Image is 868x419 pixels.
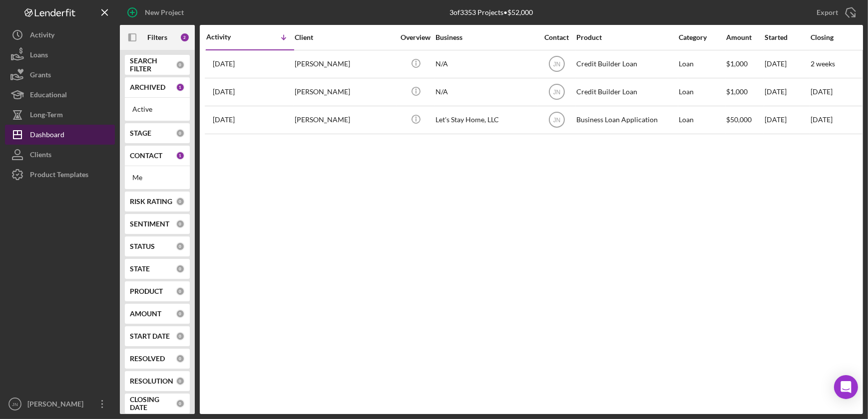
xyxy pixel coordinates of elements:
time: 2 weeks [811,59,835,68]
time: 2025-06-18 20:03 [213,116,235,124]
div: 0 [176,219,185,228]
button: Dashboard [5,125,115,145]
div: Dashboard [30,125,64,147]
div: 1 [176,151,185,160]
div: Client [295,33,395,41]
time: [DATE] [811,87,833,96]
div: $50,000 [726,107,764,133]
div: Amount [726,33,764,41]
time: 2025-08-11 18:59 [213,60,235,68]
div: Contact [538,33,575,41]
div: Open Intercom Messenger [834,375,858,399]
div: Activity [206,33,250,41]
div: 0 [176,332,185,341]
div: 0 [176,60,185,69]
button: New Project [120,2,194,22]
b: RISK RATING [130,198,172,206]
div: Business Loan Application [576,107,676,133]
div: [DATE] [765,79,810,105]
time: [DATE] [811,115,833,124]
div: Category [679,33,725,41]
b: CLOSING DATE [130,396,176,412]
div: Business [435,33,535,41]
text: JN [12,402,18,407]
button: Product Templates [5,165,115,185]
div: Clients [30,145,51,167]
b: STAGE [130,129,151,137]
div: 1 [176,83,185,92]
b: ARCHIVED [130,83,165,91]
div: Educational [30,85,67,107]
b: STATE [130,265,150,273]
b: SENTIMENT [130,220,169,228]
b: PRODUCT [130,287,163,295]
div: 0 [176,287,185,296]
b: START DATE [130,332,170,340]
div: N/A [435,79,535,105]
time: 2025-07-23 15:12 [213,88,235,96]
div: 0 [176,242,185,251]
button: Educational [5,85,115,105]
text: JN [553,89,560,96]
div: Loan [679,51,725,77]
text: JN [553,61,560,68]
div: $1,000 [726,79,764,105]
div: [DATE] [765,107,810,133]
div: Long-Term [30,105,63,127]
b: STATUS [130,242,155,250]
button: Clients [5,145,115,165]
div: $1,000 [726,51,764,77]
div: N/A [435,51,535,77]
div: 0 [176,309,185,318]
div: 0 [176,354,185,363]
div: Activity [30,25,54,47]
div: Loans [30,45,48,67]
div: 0 [176,399,185,408]
div: 0 [176,264,185,273]
button: JN[PERSON_NAME] [5,394,115,414]
div: [PERSON_NAME] [25,394,90,417]
div: Me [132,174,182,182]
b: AMOUNT [130,310,161,318]
div: Product Templates [30,165,88,187]
b: RESOLUTION [130,377,173,385]
div: Product [576,33,676,41]
div: Credit Builder Loan [576,51,676,77]
b: SEARCH FILTER [130,57,176,73]
b: CONTACT [130,152,162,160]
b: Filters [147,33,167,41]
div: Loan [679,79,725,105]
div: Overview [397,33,434,41]
button: Long-Term [5,105,115,125]
div: 0 [176,377,185,386]
button: Grants [5,65,115,85]
div: [PERSON_NAME] [295,51,395,77]
div: Grants [30,65,51,87]
div: 0 [176,129,185,138]
div: Active [132,105,182,113]
div: New Project [145,2,184,22]
button: Export [807,2,863,22]
div: Export [817,2,838,22]
div: Credit Builder Loan [576,79,676,105]
div: Let's Stay Home, LLC [435,107,535,133]
div: Started [765,33,810,41]
div: [PERSON_NAME] [295,79,395,105]
button: Activity [5,25,115,45]
button: Loans [5,45,115,65]
text: JN [553,117,560,124]
div: 3 of 3353 Projects • $52,000 [450,8,533,16]
div: [DATE] [765,51,810,77]
div: 2 [180,32,190,42]
b: RESOLVED [130,355,165,363]
div: Loan [679,107,725,133]
div: [PERSON_NAME] [295,107,395,133]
